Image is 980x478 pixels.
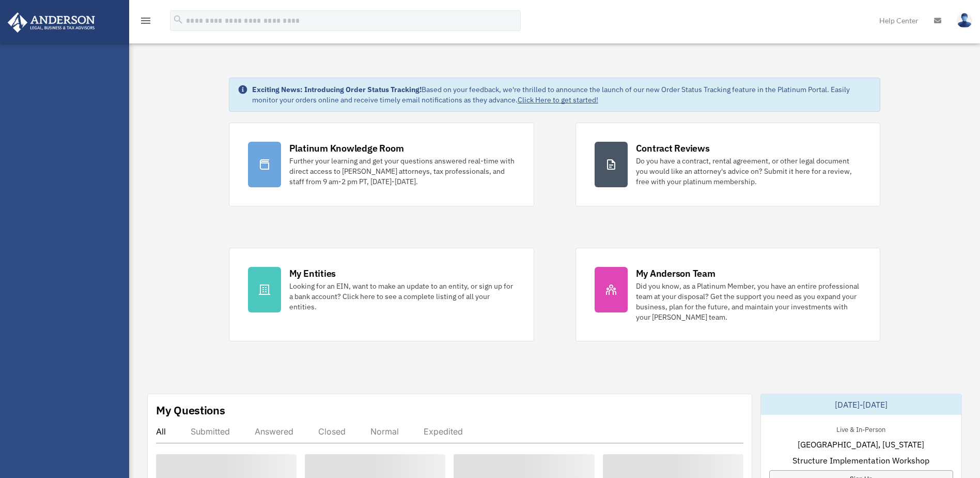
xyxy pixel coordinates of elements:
[156,402,225,418] div: My Questions
[828,423,894,434] div: Live & In-Person
[318,426,346,437] div: Closed
[139,14,152,27] i: menu
[798,438,924,451] span: [GEOGRAPHIC_DATA], [US_STATE]
[518,95,598,104] a: Click Here to get started!
[636,267,715,280] div: My Anderson Team
[173,14,184,25] i: search
[252,84,872,105] div: Based on your feedback, we're thrilled to announce the launch of our new Order Status Tracking fe...
[156,426,166,437] div: All
[370,426,399,437] div: Normal
[575,248,881,341] a: My Anderson Team Did you know, as a Platinum Member, you have an entire professional team at your...
[761,394,961,415] div: [DATE]-[DATE]
[575,123,881,206] a: Contract Reviews Do you have a contract, rental agreement, or other legal document you would like...
[289,267,336,280] div: My Entities
[636,156,862,187] div: Do you have a contract, rental agreement, or other legal document you would like an attorney's ad...
[957,13,972,28] img: User Pic
[289,281,515,312] div: Looking for an EIN, want to make an update to an entity, or sign up for a bank account? Click her...
[289,156,515,187] div: Further your learning and get your questions answered real-time with direct access to [PERSON_NAM...
[255,426,293,437] div: Answered
[792,454,929,467] span: Structure Implementation Workshop
[229,123,534,206] a: Platinum Knowledge Room Further your learning and get your questions answered real-time with dire...
[5,12,98,33] img: Anderson Advisors Platinum Portal
[139,18,152,27] a: menu
[191,426,230,437] div: Submitted
[636,281,862,322] div: Did you know, as a Platinum Member, you have an entire professional team at your disposal? Get th...
[229,248,534,341] a: My Entities Looking for an EIN, want to make an update to an entity, or sign up for a bank accoun...
[636,142,710,155] div: Contract Reviews
[289,142,404,155] div: Platinum Knowledge Room
[424,426,463,437] div: Expedited
[252,85,422,94] strong: Exciting News: Introducing Order Status Tracking!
